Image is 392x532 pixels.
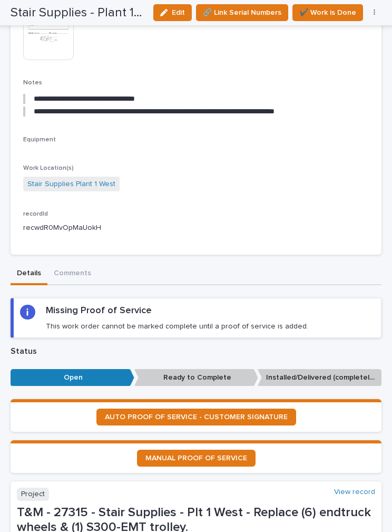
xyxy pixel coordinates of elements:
p: Open [11,369,134,386]
a: MANUAL PROOF OF SERVICE [137,450,256,467]
button: Edit [153,4,192,21]
p: Installed/Delivered (completely done) [258,369,381,386]
span: ✔️ Work is Done [299,6,356,19]
button: Details [11,263,47,285]
button: 🔗 Link Serial Numbers [196,4,288,21]
span: Notes [23,80,42,86]
span: Work Location(s) [23,165,74,171]
p: This work order cannot be marked complete until a proof of service is added. [46,322,308,331]
span: MANUAL PROOF OF SERVICE [145,454,247,462]
p: Ready to Complete [134,369,258,386]
h2: Missing Proof of Service [46,305,152,317]
span: 🔗 Link Serial Numbers [203,6,281,19]
span: AUTO PROOF OF SERVICE - CUSTOMER SIGNATURE [105,413,288,421]
p: Project [17,488,49,501]
span: Equipment [23,137,56,143]
a: AUTO PROOF OF SERVICE - CUSTOMER SIGNATURE [96,409,296,425]
a: View record [334,488,375,497]
p: Status [11,346,381,356]
span: Edit [172,8,185,17]
a: Stair Supplies Plant 1 West [27,179,115,190]
h2: Stair Supplies - Plant 1 West - Plt 1 West - Replace (6) endtruck wheels & (1) S300-EMT trolley. [11,5,145,21]
p: recwdR0MvOpMaUokH [23,223,369,234]
button: ✔️ Work is Done [292,4,363,21]
span: recordId [23,211,48,217]
button: Comments [47,263,97,285]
